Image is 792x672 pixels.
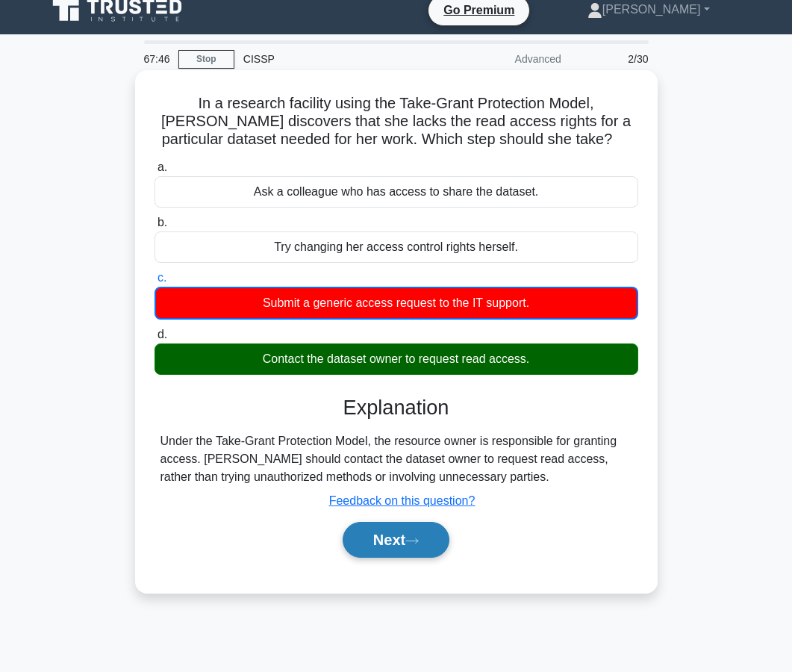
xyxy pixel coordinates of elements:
div: CISSP [234,44,440,74]
button: Next [343,522,449,558]
span: d. [158,328,167,340]
h3: Explanation [163,396,629,420]
h5: In a research facility using the Take-Grant Protection Model, [PERSON_NAME] discovers that she la... [153,94,640,149]
a: Go Premium [434,1,523,19]
span: a. [158,161,167,173]
div: Ask a colleague who has access to share the dataset. [155,176,638,208]
div: Advanced [440,44,570,74]
div: Try changing her access control rights herself. [155,231,638,263]
span: b. [158,216,167,228]
div: Under the Take-Grant Protection Model, the resource owner is responsible for granting access. [PE... [160,432,632,486]
a: Feedback on this question? [329,494,475,507]
div: Submit a generic access request to the IT support. [155,287,638,320]
a: Stop [178,50,234,69]
span: c. [158,271,166,284]
div: 67:46 [135,44,178,74]
div: 2/30 [570,44,658,74]
div: Contact the dataset owner to request read access. [155,343,638,375]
